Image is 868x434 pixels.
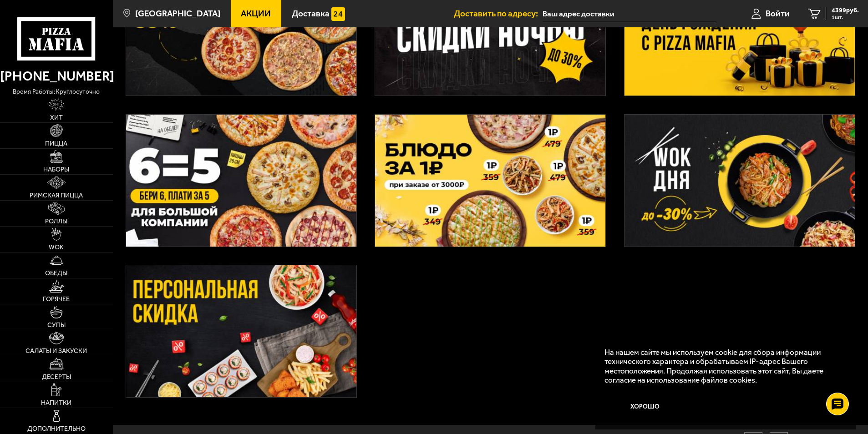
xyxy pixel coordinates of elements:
span: Напитки [41,400,71,406]
span: Римская пицца [30,192,83,199]
span: Акции [241,9,271,18]
span: Супы [47,322,66,328]
span: Хит [50,115,63,121]
span: Десерты [42,374,71,380]
span: Пицца [45,141,67,147]
span: [GEOGRAPHIC_DATA] [135,9,220,18]
img: 15daf4d41897b9f0e9f617042186c801.svg [331,7,345,21]
span: 4399 руб. [832,7,859,14]
button: Хорошо [604,394,686,421]
span: Наборы [43,167,69,173]
span: Доставка [292,9,330,18]
span: Дополнительно [27,426,86,432]
span: Войти [766,9,790,18]
input: Ваш адрес доставки [543,5,716,22]
span: Роллы [45,218,67,225]
span: 1 шт. [832,15,859,20]
span: Доставить по адресу: [454,9,543,18]
span: Салаты и закуски [25,348,87,354]
span: WOK [49,244,64,251]
span: Обеды [45,270,67,277]
p: На нашем сайте мы используем cookie для сбора информации технического характера и обрабатываем IP... [604,348,841,385]
span: Горячее [43,296,70,303]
